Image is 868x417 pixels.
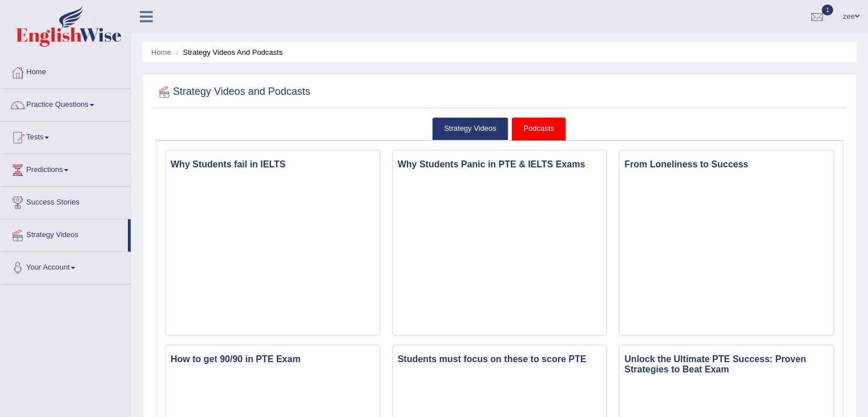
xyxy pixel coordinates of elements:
li: Strategy Videos and Podcasts [173,47,282,58]
a: Podcasts [511,117,566,141]
h2: Strategy Videos and Podcasts [156,83,310,101]
a: Tests [1,122,131,150]
h3: How to get 90/90 in PTE Exam [166,351,380,367]
h3: Students must focus on these to score PTE [393,351,607,367]
h3: From Loneliness to Success [620,157,833,173]
h3: Why Students Panic in PTE & IELTS Exams [393,157,607,173]
a: Predictions [1,154,131,183]
a: Home [151,48,171,57]
h3: Unlock the Ultimate PTE Success: Proven Strategies to Beat Exam [620,351,833,377]
a: Home [1,57,131,85]
span: 1 [822,5,833,15]
a: Your Account [1,252,131,280]
a: Practice Questions [1,89,131,118]
h3: Why Students fail in IELTS [166,157,380,173]
a: Strategy Videos [432,117,508,141]
a: Success Stories [1,187,131,215]
a: Strategy Videos [1,219,128,248]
